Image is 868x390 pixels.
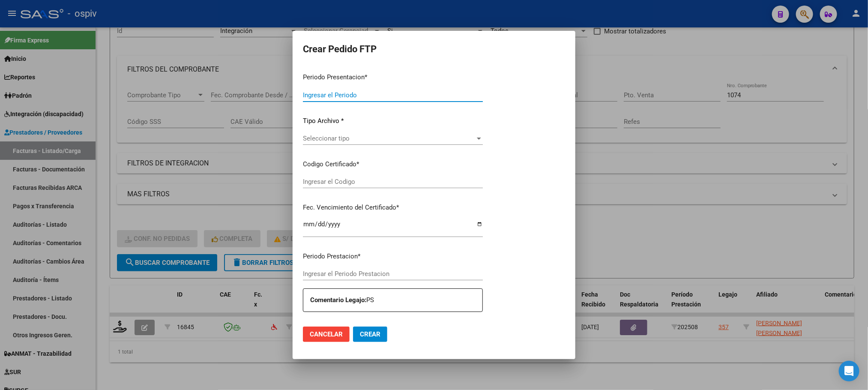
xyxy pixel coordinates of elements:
p: PS [310,295,482,305]
p: Periodo Prestacion [303,252,483,261]
button: Crear [353,327,387,342]
button: Cancelar [303,327,350,342]
h2: Crear Pedido FTP [303,41,565,57]
span: Crear [360,330,380,338]
p: Tipo Archivo * [303,116,483,126]
strong: Comentario Legajo: [310,296,366,304]
span: Seleccionar tipo [303,135,475,142]
p: Codigo Certificado [303,159,483,169]
div: Open Intercom Messenger [839,361,859,381]
p: Nomenclador * [303,318,483,328]
span: Cancelar [310,330,343,338]
p: Fec. Vencimiento del Certificado [303,203,483,213]
p: Periodo Presentacion [303,72,483,82]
